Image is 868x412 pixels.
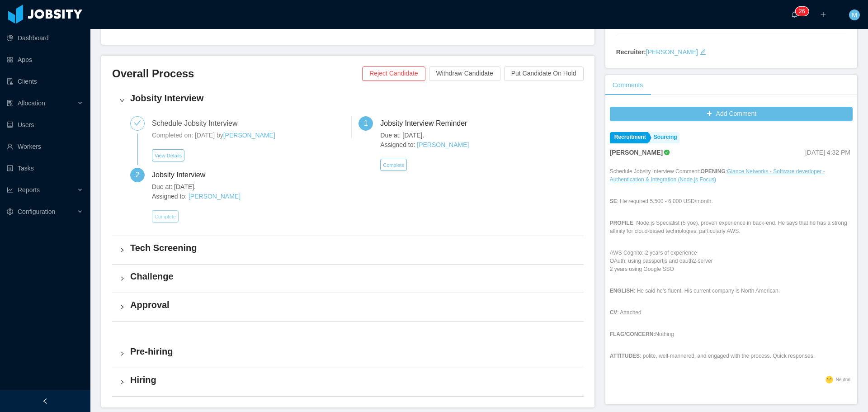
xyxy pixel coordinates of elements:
[610,330,853,338] p: Nothing
[364,119,368,127] span: 1
[18,186,40,194] span: Reports
[646,48,698,56] a: [PERSON_NAME]
[130,270,576,283] h4: Challenge
[380,116,474,131] div: Jobsity Interview Reminder
[700,49,706,55] i: icon: edit
[112,265,584,293] div: icon: rightChallenge
[130,374,576,386] h4: Hiring
[429,66,500,81] button: Withdraw Candidate
[7,51,83,69] a: icon: appstoreApps
[119,351,125,356] i: icon: right
[112,66,362,81] h3: Overall Process
[795,7,808,16] sup: 26
[7,187,13,193] i: icon: line-chart
[610,308,853,317] p: : Attached
[610,352,853,360] p: : polite, well-mannered, and engaged with the process. Quick responses.
[649,132,679,143] a: Sourcing
[504,66,584,81] button: Put Candidate On Hold
[112,236,584,264] div: icon: rightTech Screening
[852,9,857,20] span: M
[152,116,245,131] div: Schedule Jobsity Interview
[130,242,576,254] h4: Tech Screening
[130,298,576,311] h4: Approval
[362,66,425,81] button: Reject Candidate
[610,198,617,204] strong: SE
[836,377,850,382] span: Neutral
[152,168,212,182] div: Jobsity Interview
[152,132,223,139] span: Completed on: [DATE] by
[610,197,853,205] p: : He required 5.500 - 6.000 USD/month.
[112,293,584,321] div: icon: rightApproval
[380,159,407,171] button: Complete
[605,75,651,95] div: Comments
[610,331,656,337] strong: FLAG/CONCERN:
[610,219,853,235] p: : Node.js Specialist (5 yoe), proven experience in back-end. He says that he has a strong affinit...
[380,161,407,168] a: Complete
[189,193,241,200] a: [PERSON_NAME]
[119,98,125,103] i: icon: right
[152,182,348,192] span: Due at: [DATE].
[791,11,797,18] i: icon: bell
[152,210,179,223] button: Complete
[112,340,584,368] div: icon: rightPre-hiring
[610,107,853,121] button: icon: plusAdd Comment
[119,276,125,281] i: icon: right
[802,7,805,16] p: 6
[610,309,618,316] strong: CV
[820,11,826,18] i: icon: plus
[7,208,13,215] i: icon: setting
[112,86,584,114] div: icon: rightJobsity Interview
[799,7,802,16] p: 2
[610,288,634,294] strong: ENGLISH
[610,167,853,184] p: Schedule Jobsity Interview Comment: :
[223,132,275,139] a: [PERSON_NAME]
[380,131,557,140] span: Due at: [DATE].
[805,149,850,156] span: [DATE] 4:32 PM
[610,168,825,183] a: Glance Networks - Software deverloper - Authentication & Integration (Node.js Focus)
[7,29,83,47] a: icon: pie-chartDashboard
[7,137,83,156] a: icon: userWorkers
[119,247,125,253] i: icon: right
[610,249,853,273] p: AWS Cognito: 2 years of experience OAuth: using passportjs and oauth2-server 2 years using Google...
[7,100,13,106] i: icon: solution
[610,287,853,295] p: : He said he's fluent. His current company is North American.
[610,149,663,156] strong: [PERSON_NAME]
[7,116,83,134] a: icon: robotUsers
[7,72,83,90] a: icon: auditClients
[18,99,45,107] span: Allocation
[152,192,348,201] span: Assigned to:
[18,208,55,215] span: Configuration
[380,140,557,150] span: Assigned to:
[616,48,646,56] strong: Recruiter:
[119,379,125,385] i: icon: right
[7,159,83,177] a: icon: profileTasks
[136,171,140,179] span: 2
[134,119,141,127] i: icon: check
[130,92,576,104] h4: Jobsity Interview
[152,152,184,159] a: View Details
[610,220,633,226] strong: PROFILE
[417,141,469,148] a: [PERSON_NAME]
[130,345,576,358] h4: Pre-hiring
[610,132,648,143] a: Recruitment
[112,368,584,396] div: icon: rightHiring
[610,353,640,359] strong: ATTITUDES
[119,304,125,310] i: icon: right
[152,149,184,161] button: View Details
[700,168,725,175] strong: OPENING
[152,213,179,220] a: Complete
